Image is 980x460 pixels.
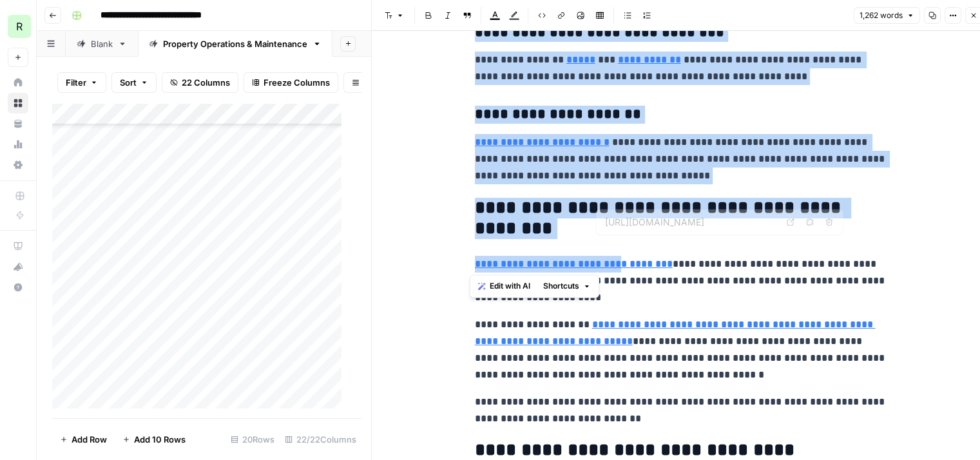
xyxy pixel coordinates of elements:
span: 1,262 words [860,10,903,21]
button: Add Row [52,429,115,450]
span: Filter [66,76,86,89]
button: What's new? [8,256,28,277]
a: AirOps Academy [8,236,28,256]
button: Filter [57,72,106,93]
button: Freeze Columns [244,72,338,93]
button: Edit with AI [473,278,535,294]
a: Browse [8,93,28,113]
span: R [16,19,23,34]
div: 20 Rows [226,429,280,450]
a: Property Operations & Maintenance [138,31,332,57]
div: Blank [91,37,113,50]
a: Settings [8,155,28,175]
a: Usage [8,134,28,155]
span: Sort [120,76,137,89]
button: Help + Support [8,277,28,298]
span: Shortcuts [543,280,579,292]
button: Sort [111,72,157,93]
button: Add 10 Rows [115,429,193,450]
span: Add Row [72,433,107,446]
button: Workspace: Re-Leased [8,10,28,43]
a: Home [8,72,28,93]
a: Your Data [8,113,28,134]
span: Edit with AI [490,280,530,292]
span: 22 Columns [182,76,230,89]
span: Freeze Columns [264,76,330,89]
div: What's new? [8,257,28,276]
div: Property Operations & Maintenance [163,37,307,50]
span: Add 10 Rows [134,433,186,446]
button: 1,262 words [854,7,920,24]
button: Shortcuts [538,278,596,294]
div: 22/22 Columns [280,429,361,450]
button: 22 Columns [162,72,238,93]
a: Blank [66,31,138,57]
